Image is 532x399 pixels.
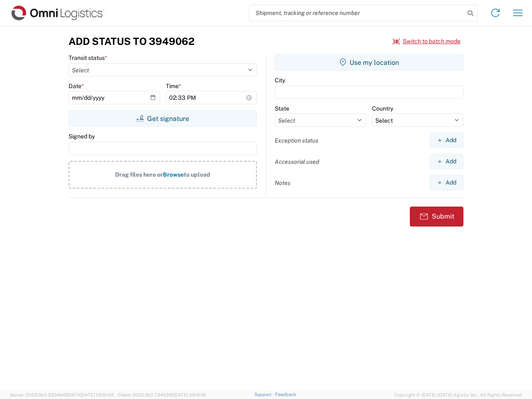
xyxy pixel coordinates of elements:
[275,105,289,112] label: State
[275,76,285,84] label: City
[394,391,522,399] span: Copyright © [DATE]-[DATE] Agistix Inc., All Rights Reserved
[372,105,393,112] label: Country
[115,171,163,178] span: Drag files here or
[275,392,296,397] a: Feedback
[275,54,463,71] button: Use my location
[80,392,114,397] span: [DATE] 09:51:42
[275,179,291,187] label: Notes
[275,137,318,144] label: Exception status
[275,158,319,165] label: Accessorial used
[69,54,107,62] label: Transit status
[69,133,95,140] label: Signed by
[166,82,181,90] label: Time
[163,171,184,178] span: Browse
[69,82,84,90] label: Date
[410,207,463,227] button: Submit
[430,175,463,190] button: Add
[69,110,257,127] button: Get signature
[254,392,275,397] a: Support
[118,392,206,397] span: Client: 2025.18.0-7346316
[249,5,465,21] input: Shipment, tracking or reference number
[69,35,195,47] h3: Add Status to 3949062
[173,392,206,397] span: [DATE] 08:10:16
[430,133,463,148] button: Add
[430,154,463,169] button: Add
[184,171,210,178] span: to upload
[10,392,114,397] span: Server: 2025.18.0-9334b682874
[393,34,461,48] button: Switch to batch mode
